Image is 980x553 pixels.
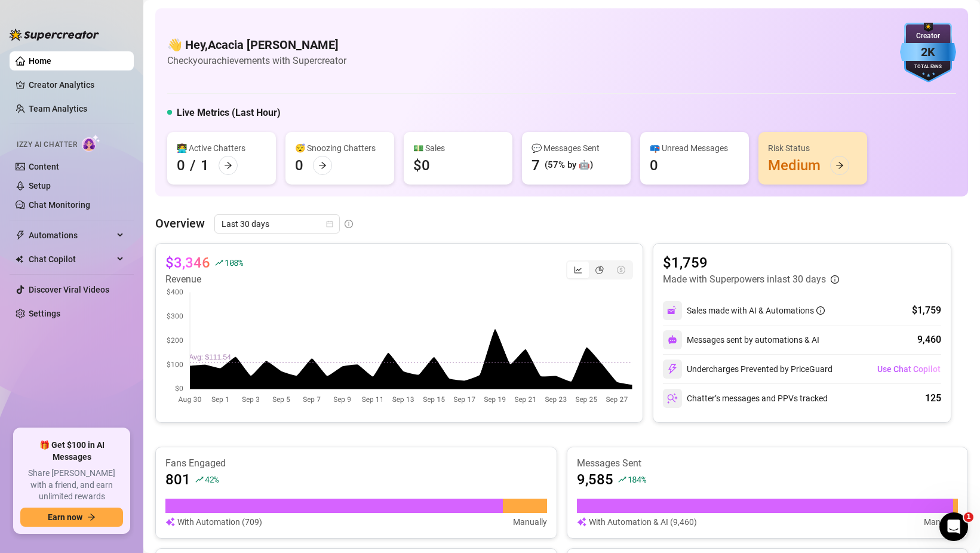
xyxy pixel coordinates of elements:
[574,266,582,274] span: line-chart
[29,56,51,66] a: Home
[326,220,333,228] span: calendar
[165,457,547,470] article: Fans Engaged
[668,335,677,345] img: svg%3e
[167,36,346,53] h4: 👋 Hey, Acacia [PERSON_NAME]
[663,330,819,349] div: Messages sent by automations & AI
[295,156,303,175] div: 0
[222,215,333,233] span: Last 30 days
[165,470,191,489] article: 801
[48,512,82,522] span: Earn now
[577,457,959,470] article: Messages Sent
[687,304,825,317] div: Sales made with AI & Automations
[663,389,828,408] div: Chatter’s messages and PPVs tracked
[165,515,175,529] img: svg%3e
[577,470,613,489] article: 9,585
[650,142,739,155] div: 📪 Unread Messages
[663,253,839,272] article: $1,759
[628,474,646,485] span: 184 %
[617,266,625,274] span: dollar-circle
[20,440,123,463] span: 🎁 Get $100 in AI Messages
[177,156,185,175] div: 0
[16,231,25,240] span: thunderbolt
[165,272,243,287] article: Revenue
[345,220,353,228] span: info-circle
[20,508,123,527] button: Earn nowarrow-right
[877,364,941,374] span: Use Chat Copilot
[29,226,113,245] span: Automations
[165,253,210,272] article: $3,346
[532,156,540,175] div: 7
[295,142,385,155] div: 😴 Snoozing Chatters
[900,63,956,71] div: Total Fans
[225,257,243,268] span: 108 %
[618,475,626,484] span: rise
[205,474,219,485] span: 42 %
[589,515,697,529] article: With Automation & AI (9,460)
[413,142,503,155] div: 💵 Sales
[29,250,113,269] span: Chat Copilot
[16,255,23,263] img: Chat Copilot
[87,513,96,521] span: arrow-right
[595,266,604,274] span: pie-chart
[650,156,658,175] div: 0
[29,309,60,318] a: Settings
[155,214,205,232] article: Overview
[835,161,844,170] span: arrow-right
[912,303,941,318] div: $1,759
[29,75,124,94] a: Creator Analytics
[816,306,825,315] span: info-circle
[167,53,346,68] article: Check your achievements with Supercreator
[413,156,430,175] div: $0
[545,158,593,173] div: (57% by 🤖)
[900,43,956,62] div: 2K
[318,161,327,170] span: arrow-right
[82,134,100,152] img: AI Chatter
[964,512,973,522] span: 1
[29,162,59,171] a: Content
[20,468,123,503] span: Share [PERSON_NAME] with a friend, and earn unlimited rewards
[195,475,204,484] span: rise
[925,391,941,405] div: 125
[667,393,678,404] img: svg%3e
[17,139,77,150] span: Izzy AI Chatter
[917,333,941,347] div: 9,460
[532,142,621,155] div: 💬 Messages Sent
[663,360,832,379] div: Undercharges Prevented by PriceGuard
[566,260,633,279] div: segmented control
[939,512,968,541] iframe: Intercom live chat
[513,515,547,529] article: Manually
[177,515,262,529] article: With Automation (709)
[224,161,232,170] span: arrow-right
[831,275,839,284] span: info-circle
[667,364,678,374] img: svg%3e
[29,285,109,294] a: Discover Viral Videos
[768,142,858,155] div: Risk Status
[10,29,99,41] img: logo-BBDzfeDw.svg
[877,360,941,379] button: Use Chat Copilot
[177,106,281,120] h5: Live Metrics (Last Hour)
[177,142,266,155] div: 👩‍💻 Active Chatters
[201,156,209,175] div: 1
[900,30,956,42] div: Creator
[215,259,223,267] span: rise
[663,272,826,287] article: Made with Superpowers in last 30 days
[667,305,678,316] img: svg%3e
[577,515,586,529] img: svg%3e
[29,104,87,113] a: Team Analytics
[29,200,90,210] a: Chat Monitoring
[924,515,958,529] article: Manually
[900,23,956,82] img: blue-badge-DgoSNQY1.svg
[29,181,51,191] a: Setup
